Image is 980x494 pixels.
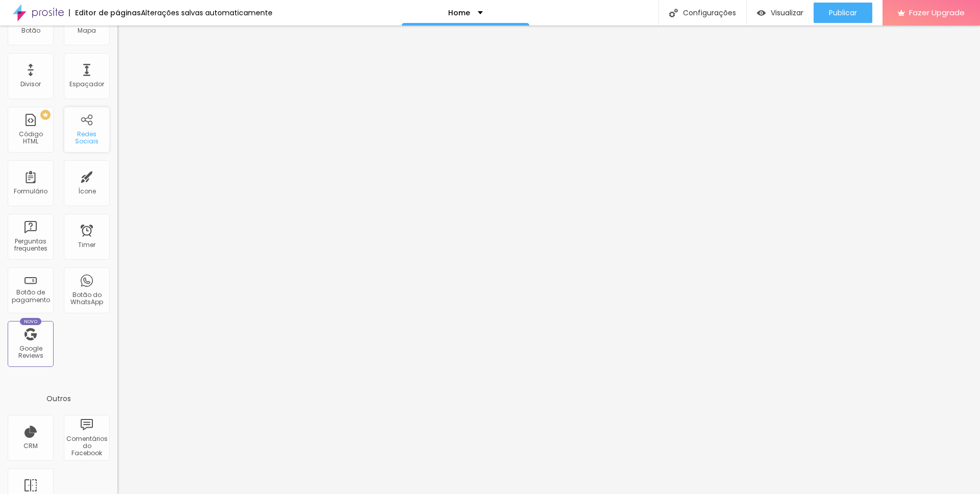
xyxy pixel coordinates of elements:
div: Redes Sociais [66,131,107,145]
div: Espaçador [69,81,104,88]
div: Novo [20,318,42,325]
div: Código HTML [10,131,51,145]
div: CRM [23,442,38,450]
div: Editor de páginas [69,9,141,16]
span: Visualizar [771,9,803,17]
div: Formulário [14,188,47,195]
div: Google Reviews [10,345,51,360]
button: Publicar [814,3,872,23]
div: Botão do WhatsApp [66,291,107,306]
div: Divisor [20,81,41,88]
div: Comentários do Facebook [66,435,107,457]
button: Visualizar [747,3,814,23]
iframe: Editor [117,26,980,494]
span: Fazer Upgrade [909,8,965,17]
div: Mapa [78,27,96,34]
div: Ícone [78,188,96,195]
div: Botão [21,27,40,34]
div: Botão de pagamento [10,289,51,304]
img: view-1.svg [757,9,766,17]
span: Publicar [829,9,857,17]
div: Perguntas frequentes [10,238,51,253]
div: Timer [78,241,95,249]
div: Alterações salvas automaticamente [141,9,273,16]
p: Home [448,9,470,16]
img: Icone [669,9,678,17]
